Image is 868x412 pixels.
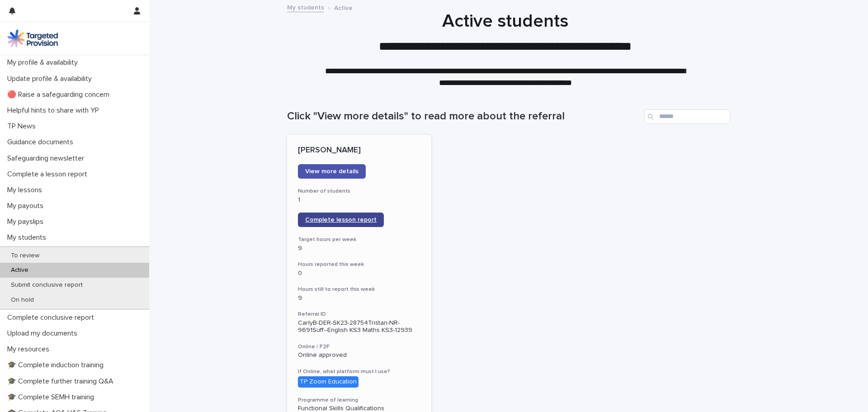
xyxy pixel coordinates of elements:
[4,202,51,210] p: My payouts
[298,311,420,318] h3: Referral ID
[298,294,420,302] p: 9
[4,170,94,179] p: Complete a lesson report
[4,122,43,131] p: TP News
[4,281,90,289] p: Submit conclusive report
[298,245,420,252] p: 9
[287,2,324,12] a: My students
[334,2,353,12] p: Active
[4,266,36,274] p: Active
[298,188,420,195] h3: Number of students
[4,313,101,322] p: Complete conclusive report
[298,351,420,359] p: Online approved
[298,368,420,375] h3: If Online, what platform must I use?
[284,10,727,32] h1: Active students
[298,270,420,277] p: 0
[298,196,420,204] p: 1
[4,233,53,242] p: My students
[4,296,41,304] p: On hold
[287,110,641,123] h1: Click "View more details" to read more about the referral
[4,138,80,147] p: Guidance documents
[305,168,359,175] span: View more details
[4,106,106,115] p: Helpful hints to share with YP
[298,343,420,350] h3: Online / F2F
[4,377,121,386] p: 🎓 Complete further training Q&A
[4,58,85,67] p: My profile & availability
[4,154,91,163] p: Safeguarding newsletter
[4,393,101,402] p: 🎓 Complete SEMH training
[4,361,111,369] p: 🎓 Complete induction training
[298,376,359,388] div: TP Zoom Education
[644,109,730,124] input: Search
[305,217,377,223] span: Complete lesson report
[4,252,47,260] p: To review
[298,261,420,268] h3: Hours reported this week
[4,345,57,354] p: My resources
[298,213,384,227] a: Complete lesson report
[298,397,420,404] h3: Programme of learning
[4,218,51,226] p: My payslips
[298,146,420,156] p: [PERSON_NAME]
[7,29,58,47] img: M5nRWzHhSzIhMunXDL62
[298,164,366,179] a: View more details
[298,236,420,243] h3: Target hours per week
[298,319,420,335] p: CarlyB-DER-SK23-28754Tristan-NR-9691Suff--English KS3 Maths KS3-12939
[298,286,420,293] h3: Hours still to report this week
[4,90,117,99] p: 🔴 Raise a safeguarding concern
[4,75,99,83] p: Update profile & availability
[4,329,85,338] p: Upload my documents
[4,186,49,194] p: My lessons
